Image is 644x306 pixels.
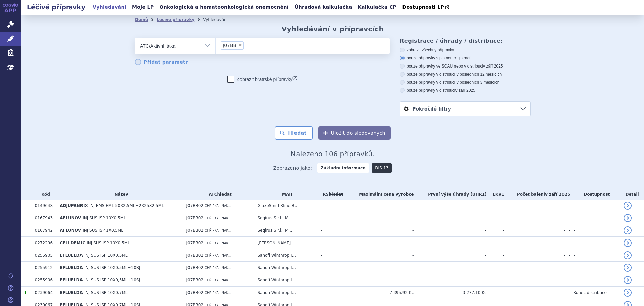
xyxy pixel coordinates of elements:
[504,224,565,237] td: -
[183,189,254,200] th: ATC
[402,4,444,10] span: Dostupnosti LP
[21,2,91,12] h2: Léčivé přípravky
[565,274,570,287] td: -
[157,17,194,22] a: Léčivé přípravky
[254,249,317,262] td: Sanofi Winthrop I...
[487,287,504,299] td: -
[372,163,392,173] a: DIS-13
[487,262,504,274] td: -
[624,214,632,222] a: detail
[620,189,644,200] th: Detail
[205,229,231,232] span: CHŘIPKA, INAK...
[25,290,26,295] span: Tento přípravek má více úhrad.
[400,80,531,85] label: pouze přípravky v distribuci v posledních 3 měsících
[414,224,486,237] td: -
[487,200,504,212] td: -
[186,216,204,220] span: J07BB02
[487,274,504,287] td: -
[414,189,486,200] th: První výše úhrady (UHR1)
[565,200,570,212] td: -
[83,216,126,220] span: INJ SUS ISP 10X0,5ML
[60,228,81,233] span: AFLUNOV
[135,59,188,65] a: Přidat parametr
[570,189,621,200] th: Dostupnost
[317,189,345,200] th: RS
[292,3,354,12] a: Úhradová kalkulačka
[60,241,85,245] span: CELLDEMIC
[624,276,632,284] a: detail
[254,237,317,249] td: [PERSON_NAME]...
[186,203,204,208] span: J07BB02
[570,212,621,224] td: -
[400,3,453,12] a: Dostupnosti LP
[84,290,128,295] span: INJ SUS ISP 10X0,7ML
[414,262,486,274] td: -
[205,254,231,257] span: CHŘIPKA, INAK...
[205,216,231,220] span: CHŘIPKA, INAK...
[624,226,632,234] a: detail
[254,262,317,274] td: Sanofi Winthrop I...
[254,287,317,299] td: Sanofi Winthrop I...
[570,237,621,249] td: -
[487,249,504,262] td: -
[565,237,570,249] td: -
[89,203,164,208] span: INJ EMS EML 50X2,5ML+2X25X2,5ML
[60,278,83,282] span: EFLUELDA
[83,228,123,233] span: INJ SUS ISP 1X0,5ML
[329,192,343,197] del: hledat
[329,192,343,197] a: vyhledávání neobsahuje žádnou platnou referenční skupinu
[317,274,345,287] td: -
[84,253,128,258] span: INJ SUS ISP 10X0,5ML
[317,212,345,224] td: -
[254,274,317,287] td: Sanofi Winthrop I...
[186,253,204,258] span: J07BB02
[504,262,565,274] td: -
[504,287,565,299] td: -
[345,189,414,200] th: Maximální cena výrobce
[570,262,621,274] td: -
[203,15,236,25] li: Vyhledávání
[570,200,621,212] td: -
[60,203,88,208] span: ADJUPANRIX
[254,189,317,200] th: MAH
[130,3,156,12] a: Moje LP
[624,239,632,247] a: detail
[317,224,345,237] td: -
[624,202,632,210] a: detail
[400,38,531,44] h3: Registrace / úhrady / distribuce:
[205,204,231,208] span: CHŘIPKA, INAK...
[487,212,504,224] td: -
[317,249,345,262] td: -
[345,274,414,287] td: -
[60,265,83,270] span: EFLUELDA
[32,274,57,287] td: 0255906
[317,200,345,212] td: -
[317,262,345,274] td: -
[345,287,414,299] td: 7 395,92 Kč
[291,150,375,158] span: Nalezeno 106 přípravků.
[487,237,504,249] td: -
[32,262,57,274] td: 0255912
[254,224,317,237] td: Seqirus S.r.l., M...
[455,88,475,93] span: v září 2025
[356,3,399,12] a: Kalkulačka CP
[60,216,81,220] span: AFLUNOV
[483,64,503,69] span: v září 2025
[345,249,414,262] td: -
[400,63,531,69] label: pouze přípravky ve SCAU nebo v distribuci
[400,88,531,93] label: pouze přípravky v distribuci
[157,3,291,12] a: Onkologická a hematoonkologická onemocnění
[345,262,414,274] td: -
[275,126,313,140] button: Hledat
[91,3,128,12] a: Vyhledávání
[487,189,504,200] th: EKV1
[87,241,130,245] span: INJ SUS ISP 10X0,5ML
[565,262,570,274] td: -
[565,249,570,262] td: -
[292,76,297,80] abbr: (?)
[254,200,317,212] td: GlaxoSmithKline B...
[487,224,504,237] td: -
[565,212,570,224] td: -
[282,25,384,33] h2: Vyhledávání v přípravcích
[32,287,57,299] td: 0239064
